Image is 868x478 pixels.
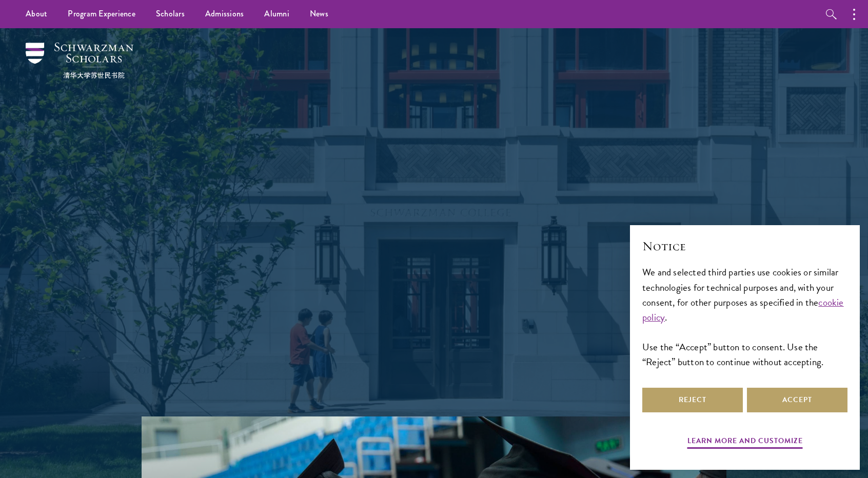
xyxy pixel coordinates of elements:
[747,388,847,412] button: Accept
[642,265,847,369] div: We and selected third parties use cookies or similar technologies for technical purposes and, wit...
[642,237,847,255] h2: Notice
[642,295,844,325] a: cookie policy
[26,43,133,78] img: Schwarzman Scholars
[642,388,743,412] button: Reject
[687,434,803,450] button: Learn more and customize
